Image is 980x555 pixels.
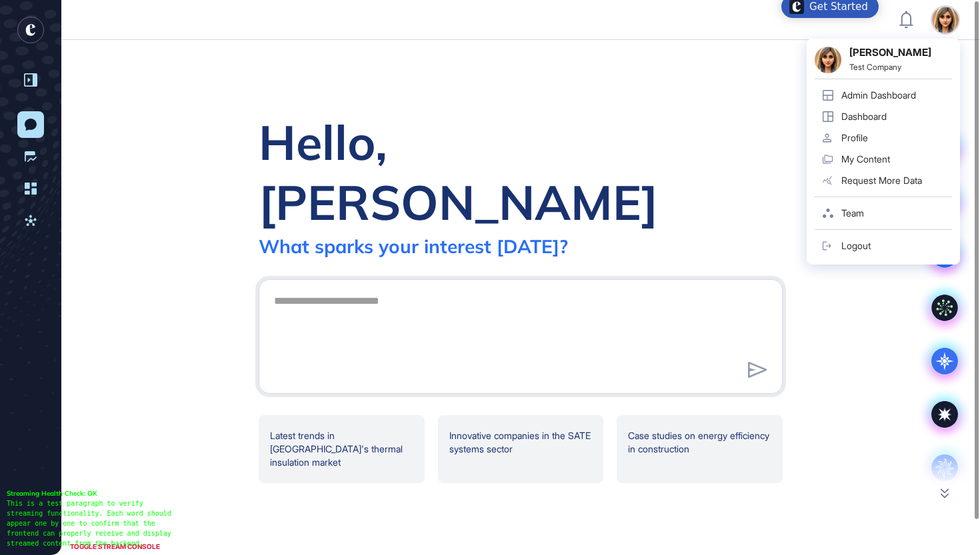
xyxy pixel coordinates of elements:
[438,415,604,483] div: Innovative companies in the SATE systems sector
[932,7,959,33] img: user-avatar
[259,112,783,232] div: Hello, [PERSON_NAME]
[617,415,783,483] div: Case studies on energy efficiency in construction
[259,415,425,483] div: Latest trends in [GEOGRAPHIC_DATA]'s thermal insulation market
[67,538,163,555] div: TOGGLE STREAM CONSOLE
[259,235,568,258] div: What sparks your interest [DATE]?
[17,17,44,43] div: entrapeer-logo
